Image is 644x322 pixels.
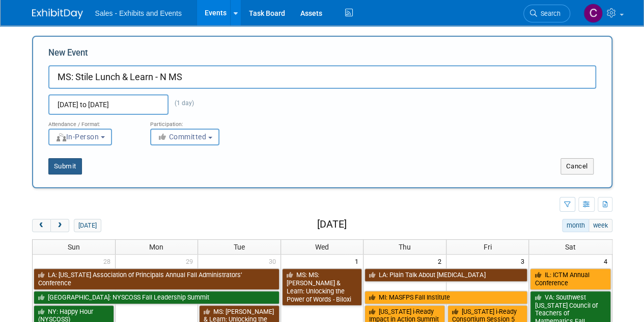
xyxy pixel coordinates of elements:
[603,255,612,267] span: 4
[95,9,182,17] span: Sales - Exhibits and Events
[34,268,279,289] a: LA: [US_STATE] Association of Principals Annual Fall Administrators’ Conference
[399,243,411,251] span: Thu
[157,133,207,141] span: Committed
[32,9,83,19] img: ExhibitDay
[234,243,245,251] span: Tue
[150,129,219,145] button: Committed
[48,65,596,89] input: Name of Trade Show / Conference
[34,291,279,304] a: [GEOGRAPHIC_DATA]: NYSCOSS Fall Leadership Summit
[530,268,610,289] a: IL: ICTM Annual Conference
[523,5,570,22] a: Search
[68,243,80,251] span: Sun
[48,158,82,175] button: Submit
[55,133,99,141] span: In-Person
[74,219,101,232] button: [DATE]
[565,243,576,251] span: Sat
[561,158,594,175] button: Cancel
[437,255,446,267] span: 2
[48,94,169,115] input: Start Date - End Date
[365,268,527,282] a: LA: Plain Talk About [MEDICAL_DATA]
[102,255,115,267] span: 28
[169,100,194,107] span: (1 day)
[365,291,527,304] a: MI: MASFPS Fall Institute
[484,243,492,251] span: Fri
[562,219,589,232] button: month
[519,255,528,267] span: 3
[537,10,561,17] span: Search
[32,219,51,232] button: prev
[185,255,198,267] span: 29
[150,115,237,128] div: Participation:
[149,243,163,251] span: Mon
[317,219,346,230] h2: [DATE]
[48,129,112,145] button: In-Person
[48,115,135,128] div: Attendance / Format:
[50,219,69,232] button: next
[583,4,603,23] img: Christine Lurz
[282,268,362,306] a: MS: MS: [PERSON_NAME] & Learn: Unlocking the Power of Words - Biloxi
[48,47,88,63] label: New Event
[315,243,329,251] span: Wed
[354,255,363,267] span: 1
[589,219,612,232] button: week
[268,255,281,267] span: 30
